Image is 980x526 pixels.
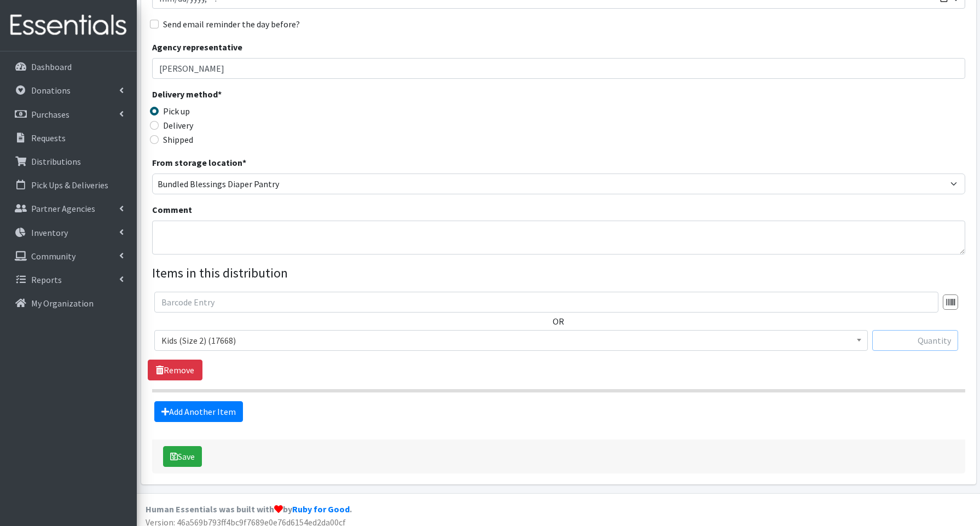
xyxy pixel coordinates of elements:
[31,61,72,72] p: Dashboard
[31,85,71,96] p: Donations
[4,103,132,125] a: Purchases
[31,298,94,309] p: My Organization
[4,292,132,314] a: My Organization
[154,292,938,313] input: Barcode Entry
[163,119,193,132] label: Delivery
[242,157,246,168] abbr: required
[292,504,350,515] a: Ruby for Good
[4,245,132,267] a: Community
[161,333,861,348] span: Kids (Size 2) (17668)
[4,222,132,244] a: Inventory
[553,315,564,328] label: OR
[152,41,242,54] label: Agency representative
[148,360,202,380] a: Remove
[4,56,132,78] a: Dashboard
[152,203,192,216] label: Comment
[31,109,69,120] p: Purchases
[4,174,132,196] a: Pick Ups & Deliveries
[4,7,132,44] img: HumanEssentials
[31,251,76,262] p: Community
[218,89,222,100] abbr: required
[154,330,868,351] span: Kids (Size 2) (17668)
[4,269,132,291] a: Reports
[152,156,246,169] label: From storage location
[4,127,132,149] a: Requests
[154,401,243,422] a: Add Another Item
[4,79,132,101] a: Donations
[152,263,965,283] legend: Items in this distribution
[163,18,300,31] label: Send email reminder the day before?
[31,132,66,143] p: Requests
[31,203,95,214] p: Partner Agencies
[152,88,356,105] legend: Delivery method
[4,198,132,219] a: Partner Agencies
[31,156,81,167] p: Distributions
[31,227,68,238] p: Inventory
[163,105,190,118] label: Pick up
[163,446,202,467] button: Save
[31,274,62,285] p: Reports
[31,180,108,190] p: Pick Ups & Deliveries
[872,330,958,351] input: Quantity
[163,133,193,146] label: Shipped
[4,151,132,172] a: Distributions
[146,504,352,515] strong: Human Essentials was built with by .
